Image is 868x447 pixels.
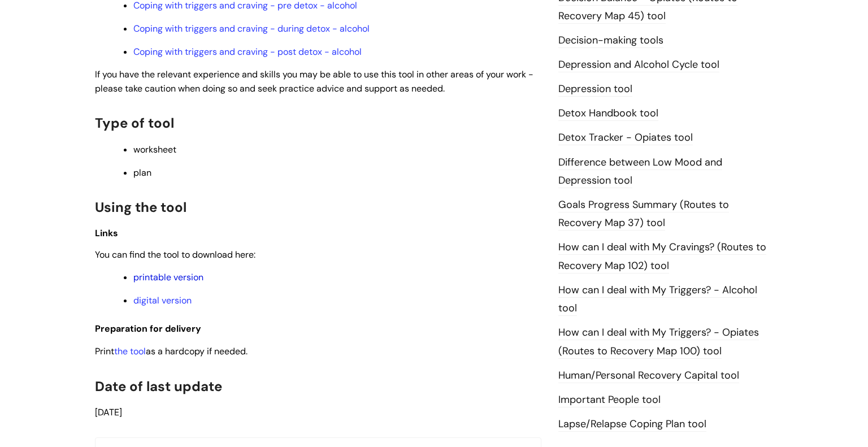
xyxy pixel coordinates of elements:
[95,227,118,239] span: Links
[133,144,176,155] span: worksheet
[558,155,722,188] a: Difference between Low Mood and Depression tool
[133,271,203,283] a: printable version
[558,417,706,432] a: Lapse/Relapse Coping Plan tool
[95,68,533,94] span: If you have the relevant experience and skills you may be able to use this tool in other areas of...
[133,46,362,58] a: Coping with triggers and craving - post detox - alcohol
[558,58,719,72] a: Depression and Alcohol Cycle tool
[95,377,222,395] span: Date of last update
[133,167,151,179] span: plan
[558,198,729,231] a: Goals Progress Summary (Routes to Recovery Map 37) tool
[95,323,201,335] span: Preparation for delivery
[558,33,663,48] a: Decision-making tools
[558,368,739,383] a: Human/Personal Recovery Capital tool
[133,294,192,306] a: digital version
[558,240,766,273] a: How can I deal with My Cravings? (Routes to Recovery Map 102) tool
[558,82,632,97] a: Depression tool
[558,131,693,145] a: Detox Tracker - Opiates tool
[558,283,757,316] a: How can I deal with My Triggers? - Alcohol tool
[95,406,122,418] span: [DATE]
[95,249,255,261] span: You can find the tool to download here:
[95,345,248,357] span: Print as a hardcopy if needed.
[95,198,186,216] span: Using the tool
[558,393,661,407] a: Important People tool
[95,114,174,132] span: Type of tool
[133,23,370,34] a: Coping with triggers and craving - during detox - alcohol
[114,345,146,357] a: the tool
[558,326,759,358] a: How can I deal with My Triggers? - Opiates (Routes to Recovery Map 100) tool
[558,106,658,121] a: Detox Handbook tool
